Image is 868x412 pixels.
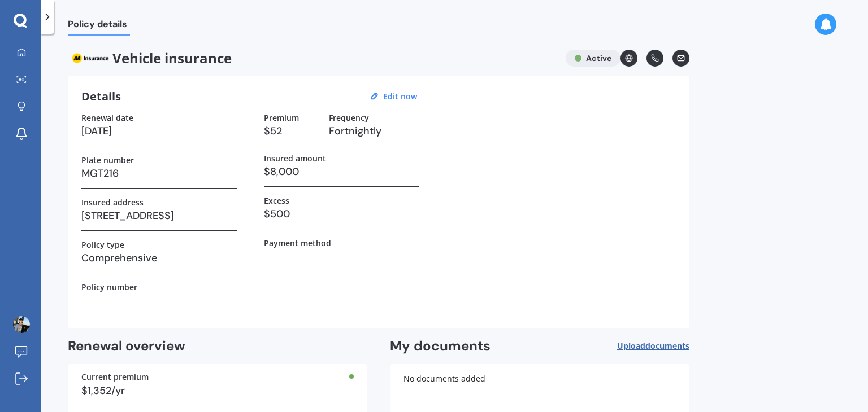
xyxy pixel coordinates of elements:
h3: [STREET_ADDRESS] [81,207,237,224]
label: Payment method [264,238,331,248]
h2: My documents [390,338,491,355]
h3: [DATE] [81,122,237,139]
label: Insured amount [264,154,326,163]
label: Excess [264,196,289,205]
div: Current premium [81,373,354,381]
h3: Details [81,89,121,104]
h3: Comprehensive [81,249,237,266]
div: $1,352/yr [81,385,354,396]
button: Uploaddocuments [617,338,689,355]
img: AA.webp [68,50,112,67]
label: Plate number [81,155,134,165]
h3: Fortnightly [329,122,419,139]
label: Insured address [81,198,144,207]
u: Edit now [383,91,417,102]
span: Policy details [68,19,130,34]
label: Renewal date [81,113,133,122]
span: Vehicle insurance [68,50,557,67]
span: Upload [617,341,689,350]
h3: MGT216 [81,165,237,182]
label: Policy number [81,282,137,292]
img: ACg8ocKTBkgJaXQHNEUx_jVU9eTHa7gHvipau_S7H8CsfzUgqkLCD5y9_w=s96-c [13,316,30,333]
span: documents [645,340,689,351]
label: Frequency [329,113,369,122]
label: Premium [264,113,299,122]
h3: $52 [264,122,320,139]
h3: $500 [264,205,419,222]
button: Edit now [380,91,420,102]
h3: $8,000 [264,163,419,180]
label: Policy type [81,240,124,249]
h2: Renewal overview [68,338,367,355]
